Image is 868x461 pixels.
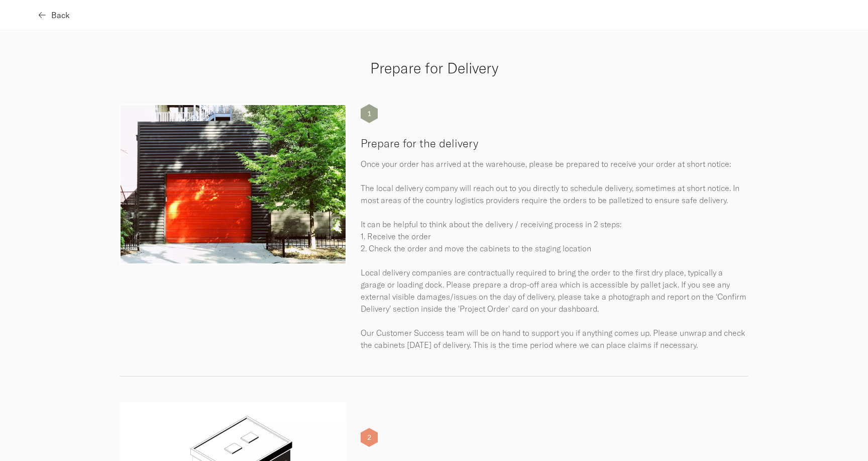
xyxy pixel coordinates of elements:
h5: Prepare for the delivery [361,136,748,151]
p: Once your order has arrived at the warehouse, please be prepared to receive your order at short n... [361,158,748,351]
button: Back [40,4,70,26]
div: 2 [361,428,378,447]
img: prepare-delivery-01.webp [120,104,347,264]
div: 1 [361,104,378,123]
span: Back [51,11,70,19]
h3: Prepare for Delivery [200,57,668,79]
